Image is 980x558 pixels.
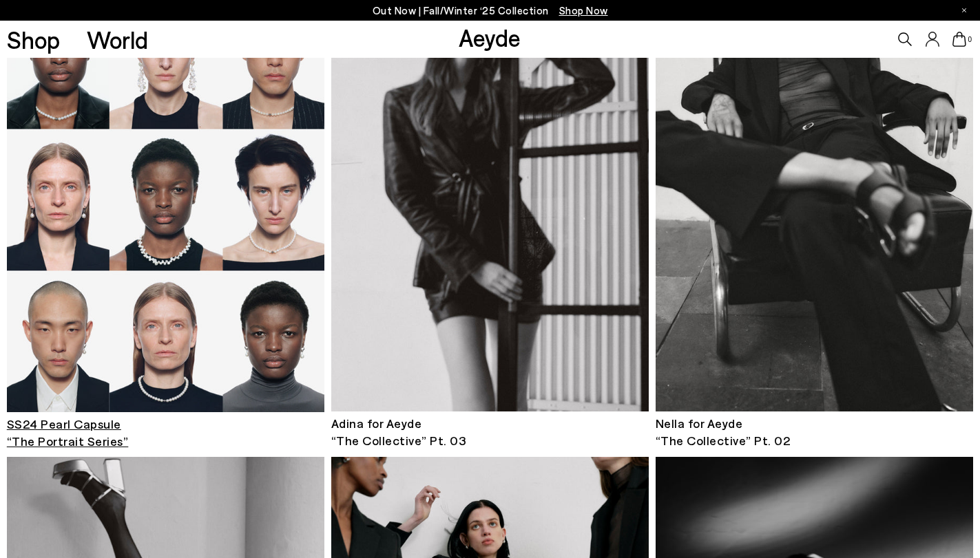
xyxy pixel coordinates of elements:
span: SS24 Pearl Capsule “The Portrait Series” [7,416,129,449]
span: Adina for Aeyde “The Collective” Pt. 03 [331,416,467,448]
span: Nella for Aeyde “The Collective” Pt. 02 [656,416,791,448]
p: Out Now | Fall/Winter ‘25 Collection [373,2,608,19]
a: 0 [952,32,966,47]
span: Navigate to /collections/new-in [559,4,608,17]
a: Aeyde [459,23,521,52]
a: World [87,28,148,52]
span: 0 [966,36,973,43]
a: Shop [7,28,60,52]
